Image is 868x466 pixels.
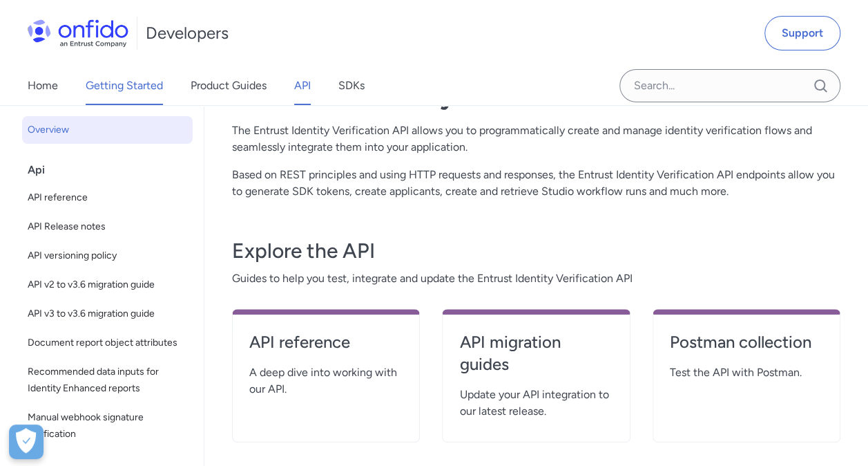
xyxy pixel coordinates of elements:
span: Update your API integration to our latest release. [459,386,613,420]
div: Api [28,156,198,184]
span: API Release notes [28,218,187,235]
span: API versioning policy [28,248,187,264]
a: SDKs [338,66,365,105]
a: API reference [249,331,403,364]
span: Manual webhook signature verification [28,409,187,442]
span: A deep dive into working with our API. [249,364,403,398]
div: Cookie Preferences [9,425,44,459]
a: Overview [22,116,193,144]
a: Getting Started [86,66,163,105]
input: Onfido search input field [619,69,840,102]
span: API reference [28,189,187,206]
a: Support [764,16,840,50]
img: Onfido Logo [28,19,128,47]
button: Open Preferences [9,425,44,459]
span: API v3 to v3.6 migration guide [28,306,187,322]
span: Guides to help you test, integrate and update the Entrust Identity Verification API [232,270,840,287]
a: Manual webhook signature verification [22,404,193,448]
span: Document report object attributes [28,335,187,351]
a: Recommended data inputs for Identity Enhanced reports [22,358,193,402]
h4: API migration guides [459,331,613,375]
a: API versioning policy [22,242,193,270]
span: API v2 to v3.6 migration guide [28,277,187,293]
span: Recommended data inputs for Identity Enhanced reports [28,364,187,397]
a: API [294,66,311,105]
a: Product Guides [191,66,267,105]
a: API Release notes [22,213,193,241]
h1: Developers [146,22,229,44]
a: API reference [22,184,193,212]
a: Document report object attributes [22,329,193,357]
a: API v3 to v3.6 migration guide [22,300,193,328]
h3: Explore the API [232,237,840,265]
p: Based on REST principles and using HTTP requests and responses, the Entrust Identity Verification... [232,167,840,200]
a: Home [28,66,58,105]
span: Overview [28,122,187,138]
a: API migration guides [459,331,613,386]
h4: Postman collection [670,331,823,353]
h4: API reference [249,331,403,353]
span: Test the API with Postman. [670,364,823,381]
a: Postman collection [670,331,823,364]
a: API v2 to v3.6 migration guide [22,271,193,299]
p: The Entrust Identity Verification API allows you to programmatically create and manage identity v... [232,122,840,156]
